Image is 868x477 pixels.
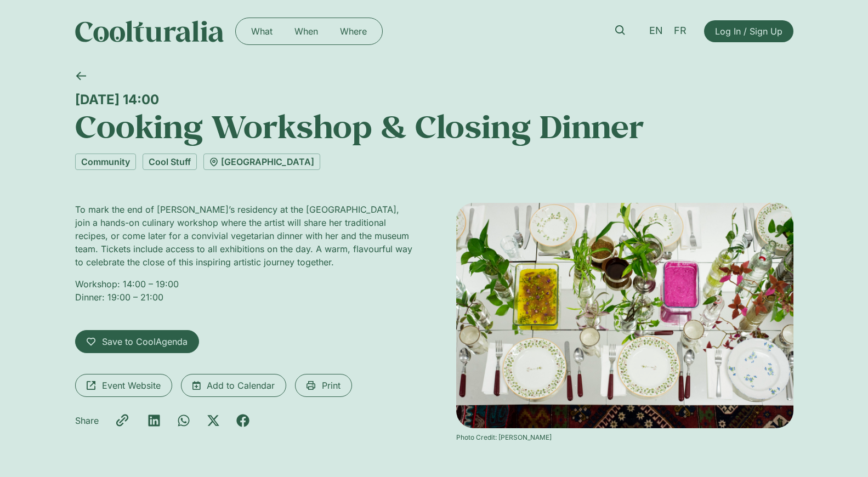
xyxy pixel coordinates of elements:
[102,379,161,392] span: Event Website
[704,20,793,42] a: Log In / Sign Up
[75,330,199,353] a: Save to CoolAgenda
[283,22,329,40] a: When
[668,23,692,39] a: FR
[75,277,412,304] p: Workshop: 14:00 – 19:00 Dinner: 19:00 – 21:00
[236,414,249,427] div: Share on facebook
[75,203,412,269] p: To mark the end of [PERSON_NAME]’s residency at the [GEOGRAPHIC_DATA], join a hands-on culinary w...
[322,379,341,392] span: Print
[715,25,782,38] span: Log In / Sign Up
[240,22,378,40] nav: Menu
[181,374,286,397] a: Add to Calendar
[143,154,197,170] a: Cool Stuff
[329,22,378,40] a: Where
[75,154,136,170] a: Community
[177,414,190,427] div: Share on whatsapp
[456,433,793,442] div: Photo Credit: [PERSON_NAME]
[207,379,275,392] span: Add to Calendar
[644,23,668,39] a: EN
[147,414,161,427] div: Share on linkedin
[295,374,352,397] a: Print
[207,414,220,427] div: Share on x-twitter
[102,335,188,348] span: Save to CoolAgenda
[75,107,793,145] h1: Cooking Workshop & Closing Dinner
[649,25,663,37] span: EN
[203,154,320,170] a: [GEOGRAPHIC_DATA]
[240,22,283,40] a: What
[674,25,687,37] span: FR
[75,414,99,427] p: Share
[75,92,793,107] div: [DATE] 14:00
[75,374,172,397] a: Event Website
